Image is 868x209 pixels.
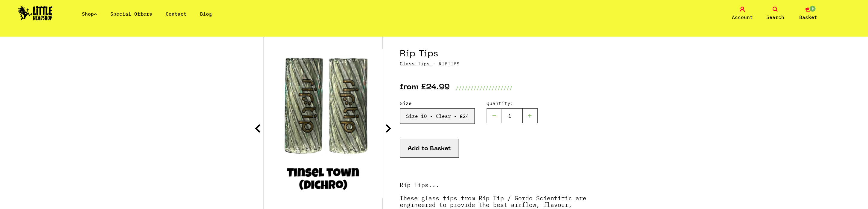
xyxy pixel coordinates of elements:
a: Search [760,7,790,21]
a: Special Offers [110,11,152,17]
span: 0 [809,5,816,12]
p: · RIPTIPS [400,60,605,67]
a: 0 Basket [793,7,823,21]
label: Size [400,100,475,107]
a: Blog [200,11,212,17]
img: Little Head Shop Logo [18,6,53,20]
h1: Rip Tips [400,49,605,60]
img: Rip Tips image 13 [264,49,383,198]
a: Contact [166,11,187,17]
p: /////////////////// [456,84,513,91]
span: Account [732,13,753,21]
input: 1 [502,108,523,123]
a: Shop [82,11,97,17]
button: Add to Basket [400,139,459,158]
span: Basket [799,13,817,21]
a: Glass Tips [400,61,430,67]
span: Search [766,13,784,21]
label: Quantity: [487,100,538,107]
p: from £24.99 [400,84,450,91]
